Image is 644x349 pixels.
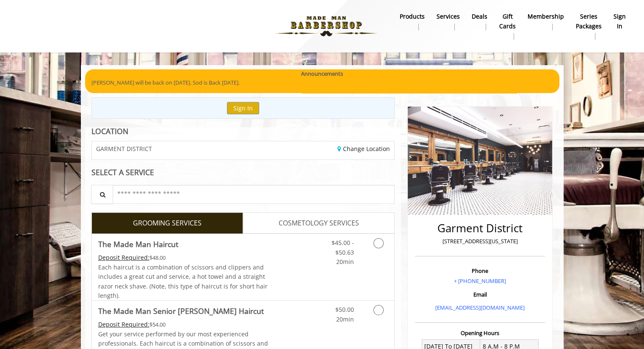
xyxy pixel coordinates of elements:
div: $48.00 [98,253,268,262]
b: products [400,12,425,21]
a: + [PHONE_NUMBER] [454,277,506,285]
a: Change Location [337,145,390,153]
div: $54.00 [98,320,268,329]
h3: Email [417,291,543,297]
span: $50.00 [335,305,354,313]
b: sign in [614,12,626,31]
a: MembershipMembership [522,11,570,33]
span: GARMENT DISTRICT [96,146,152,152]
p: [STREET_ADDRESS][US_STATE] [417,237,543,246]
a: DealsDeals [466,11,493,33]
b: Series packages [576,12,602,31]
div: SELECT A SERVICE [91,168,395,176]
span: 20min [336,315,354,323]
b: The Made Man Senior [PERSON_NAME] Haircut [98,305,264,317]
span: 20min [336,258,354,266]
a: [EMAIL_ADDRESS][DOMAIN_NAME] [435,304,525,311]
img: Made Man Barbershop logo [268,3,384,49]
b: The Made Man Haircut [98,238,178,250]
h2: Garment District [417,222,543,234]
p: [PERSON_NAME] will be back on [DATE]. Sod is Back [DATE]. [91,78,553,87]
b: Membership [528,12,564,21]
span: Each haircut is a combination of scissors and clippers and includes a great cut and service, a ho... [98,263,268,300]
span: GROOMING SERVICES [133,218,202,229]
a: Gift cardsgift cards [493,11,522,42]
h3: Phone [417,268,543,274]
span: $45.00 - $50.63 [331,239,354,256]
a: sign insign in [608,11,632,33]
button: Sign In [227,102,259,114]
b: gift cards [499,12,516,31]
b: Announcements [301,69,343,78]
span: This service needs some Advance to be paid before we block your appointment [98,320,149,328]
b: Services [437,12,460,21]
span: This service needs some Advance to be paid before we block your appointment [98,253,149,261]
b: Deals [472,12,487,21]
a: Series packagesSeries packages [570,11,608,42]
h3: Opening Hours [415,330,545,336]
a: Productsproducts [394,11,431,33]
b: LOCATION [91,126,128,136]
a: ServicesServices [431,11,466,33]
button: Service Search [91,185,113,204]
span: COSMETOLOGY SERVICES [279,218,359,229]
